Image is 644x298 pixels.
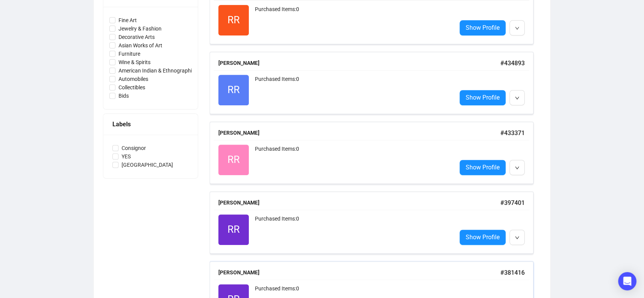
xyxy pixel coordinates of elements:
[115,50,143,58] span: Furniture
[227,222,240,237] span: RR
[119,161,176,169] span: [GEOGRAPHIC_DATA]
[466,163,500,172] span: Show Profile
[460,230,506,245] a: Show Profile
[466,93,500,102] span: Show Profile
[515,96,519,100] span: down
[515,26,519,31] span: down
[119,152,134,161] span: YES
[218,268,500,277] div: [PERSON_NAME]
[255,75,450,105] div: Purchased Items: 0
[115,24,165,33] span: Jewelry & Fashion
[115,58,154,66] span: Wine & Spirits
[115,33,158,41] span: Decorative Arts
[210,192,541,254] a: [PERSON_NAME]#397401RRPurchased Items:0Show Profile
[115,92,132,100] span: Bids
[466,232,500,242] span: Show Profile
[255,5,450,35] div: Purchased Items: 0
[618,272,636,290] div: Open Intercom Messenger
[119,144,149,152] span: Consignor
[460,20,506,35] a: Show Profile
[227,12,240,28] span: RR
[515,235,519,240] span: down
[500,129,525,137] span: # 433371
[115,83,148,92] span: Collectibles
[218,59,500,67] div: [PERSON_NAME]
[500,269,525,276] span: # 381416
[227,82,240,98] span: RR
[227,152,240,168] span: RR
[500,199,525,206] span: # 397401
[460,90,506,105] a: Show Profile
[210,122,541,184] a: [PERSON_NAME]#433371RRPurchased Items:0Show Profile
[500,60,525,67] span: # 434893
[115,16,140,24] span: Fine Art
[218,129,500,137] div: [PERSON_NAME]
[255,145,450,175] div: Purchased Items: 0
[115,66,198,75] span: American Indian & Ethnographic
[112,119,189,129] div: Labels
[255,214,450,245] div: Purchased Items: 0
[460,160,506,175] a: Show Profile
[115,75,151,83] span: Automobiles
[466,23,500,32] span: Show Profile
[218,198,500,207] div: [PERSON_NAME]
[115,41,165,50] span: Asian Works of Art
[515,166,519,170] span: down
[210,52,541,114] a: [PERSON_NAME]#434893RRPurchased Items:0Show Profile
